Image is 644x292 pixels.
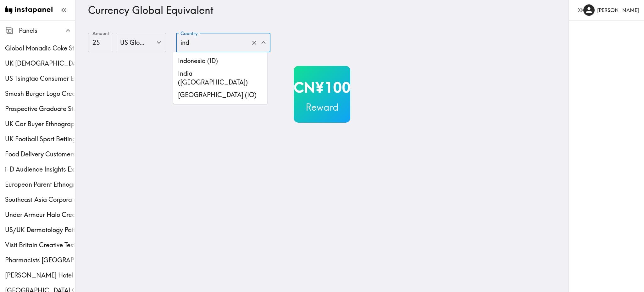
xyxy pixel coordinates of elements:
li: [GEOGRAPHIC_DATA] (IO) [173,89,267,101]
button: Open [154,38,164,47]
span: Smash Burger Logo Creative Testing [5,89,75,98]
span: Pharmacists [GEOGRAPHIC_DATA] Quant [5,256,75,265]
button: Clear [249,38,259,48]
span: Visit Britain Creative Testing [5,241,75,249]
h6: [PERSON_NAME] [597,7,639,14]
h2: CN¥100 [294,75,350,101]
span: US/UK Dermatology Patients Ethnography [5,225,75,234]
span: Panels [19,26,75,35]
span: Food Delivery Customers [5,150,75,159]
li: India ([GEOGRAPHIC_DATA]) [173,67,267,89]
span: UK [DEMOGRAPHIC_DATA] Diaspora Ethnography Proposal [5,59,75,68]
div: Conrad Hotel Customer Ethnography [5,271,75,280]
span: Prospective Graduate Student Ethnography [5,104,75,113]
h3: Currency Global Equivalent [88,4,551,16]
span: UK Car Buyer Ethnography [5,120,75,128]
div: UK Portuguese Diaspora Ethnography Proposal [5,59,75,68]
button: Close [258,38,268,47]
label: Amount [92,30,109,37]
span: Under Armour Halo Creative Testing [5,210,75,219]
span: US Tsingtao Consumer Ethnography [5,74,75,83]
h3: Reward [294,101,350,114]
span: European Parent Ethnography [5,180,75,189]
div: Pharmacists Philippines Quant [5,256,75,265]
label: Country [180,30,197,37]
span: Southeast Asia Corporate Executives Multiphase Ethnography [5,195,75,204]
li: Indonesia (ID) [173,55,267,67]
span: i-D Audience Insights Exploratory [5,165,75,174]
span: Global Monadic Coke Study [5,44,75,53]
span: UK Football Sport Betting Blocks Exploratory [5,135,75,143]
span: [PERSON_NAME] Hotel Customer Ethnography [5,271,75,280]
